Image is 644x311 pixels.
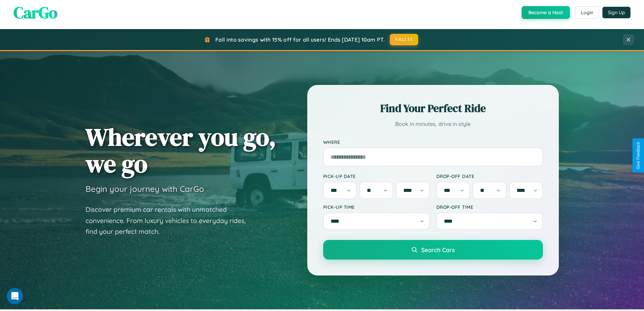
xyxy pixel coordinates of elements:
label: Where [323,139,543,145]
label: Drop-off Date [436,173,543,179]
label: Pick-up Time [323,204,430,210]
button: Search Cars [323,240,543,260]
label: Drop-off Time [436,204,543,210]
button: FALL15 [390,34,418,45]
h1: Wherever you go, we go [86,124,276,177]
span: Search Cars [421,246,455,253]
h2: Find Your Perfect Ride [323,101,543,116]
p: Book in minutes, drive in style [323,119,543,129]
span: CarGo [14,1,57,24]
button: Sign Up [602,7,630,18]
p: Discover premium car rentals with unmatched convenience. From luxury vehicles to everyday rides, ... [86,204,255,237]
h3: Begin your journey with CarGo [86,184,204,194]
div: Give Feedback [636,142,641,169]
button: Become a Host [522,6,570,19]
span: Fall into savings with 15% off for all users! Ends [DATE] 10am PT. [215,36,385,43]
button: Login [575,6,599,19]
iframe: Intercom live chat [7,288,23,304]
label: Pick-up Date [323,173,430,179]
